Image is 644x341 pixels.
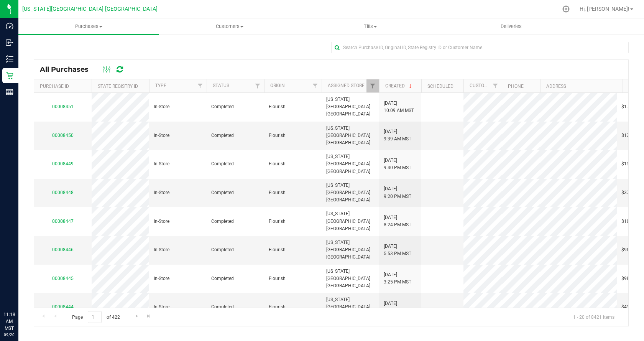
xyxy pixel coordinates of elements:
[6,72,13,79] inline-svg: Retail
[384,185,411,200] span: [DATE] 9:20 PM MST
[326,125,375,147] span: [US_STATE][GEOGRAPHIC_DATA] [GEOGRAPHIC_DATA]
[490,23,532,30] span: Deliveries
[384,100,414,114] span: [DATE] 10:09 AM MST
[52,104,74,109] a: 00008451
[384,243,411,257] span: [DATE] 5:53 PM MST
[384,300,411,315] span: [DATE] 3:09 PM MST
[331,42,629,53] input: Search Purchase ID, Original ID, State Registry ID or Customer Name...
[508,84,524,89] a: Phone
[384,214,411,229] span: [DATE] 8:24 PM MST
[6,88,13,96] inline-svg: Reports
[211,132,234,139] span: Completed
[269,303,286,311] span: Flourish
[326,268,375,290] span: [US_STATE][GEOGRAPHIC_DATA] [GEOGRAPHIC_DATA]
[194,79,207,92] a: Filter
[159,23,299,30] span: Customers
[6,39,13,46] inline-svg: Inbound
[561,5,571,13] div: Manage settings
[621,160,636,168] span: $13.09
[52,219,74,224] a: 00008447
[154,246,169,254] span: In-Store
[143,311,154,321] a: Go to the last page
[52,247,74,252] a: 00008446
[300,23,440,30] span: Tills
[326,296,375,318] span: [US_STATE][GEOGRAPHIC_DATA] [GEOGRAPHIC_DATA]
[427,84,453,89] a: Scheduled
[580,6,629,12] span: Hi, [PERSON_NAME]!
[300,18,440,35] a: Tills
[269,246,286,254] span: Flourish
[18,18,159,35] a: Purchases
[98,84,138,89] a: State Registry ID
[567,311,621,323] span: 1 - 20 of 8421 items
[211,246,234,254] span: Completed
[52,304,74,310] a: 00008444
[6,55,13,63] inline-svg: Inventory
[251,79,264,92] a: Filter
[131,311,142,321] a: Go to the next page
[326,239,375,261] span: [US_STATE][GEOGRAPHIC_DATA] [GEOGRAPHIC_DATA]
[40,65,96,74] span: All Purchases
[621,218,639,225] span: $109.11
[621,189,636,196] span: $37.09
[3,311,15,332] p: 11:18 AM MST
[6,22,13,30] inline-svg: Dashboard
[22,6,158,12] span: [US_STATE][GEOGRAPHIC_DATA] [GEOGRAPHIC_DATA]
[211,218,234,225] span: Completed
[154,160,169,168] span: In-Store
[211,103,234,110] span: Completed
[328,83,365,88] a: Assigned Store
[470,83,493,88] a: Customer
[211,160,234,168] span: Completed
[326,182,375,204] span: [US_STATE][GEOGRAPHIC_DATA] [GEOGRAPHIC_DATA]
[18,23,159,30] span: Purchases
[159,18,300,35] a: Customers
[269,103,286,110] span: Flourish
[309,79,322,92] a: Filter
[211,275,234,282] span: Completed
[269,189,286,196] span: Flourish
[269,160,286,168] span: Flourish
[211,303,234,311] span: Completed
[621,303,636,311] span: $43.65
[326,210,375,232] span: [US_STATE][GEOGRAPHIC_DATA] [GEOGRAPHIC_DATA]
[88,311,102,323] input: 1
[621,103,633,110] span: $1.36
[269,132,286,139] span: Flourish
[154,303,169,311] span: In-Store
[155,83,166,88] a: Type
[213,83,229,88] a: Status
[269,275,286,282] span: Flourish
[489,79,502,92] a: Filter
[8,280,31,303] iframe: Resource center
[52,133,74,138] a: 00008450
[211,189,234,196] span: Completed
[384,128,411,143] span: [DATE] 9:39 AM MST
[384,271,411,286] span: [DATE] 3:25 PM MST
[52,161,74,166] a: 00008449
[546,84,566,89] a: Address
[154,132,169,139] span: In-Store
[270,83,285,88] a: Origin
[621,132,639,139] span: $130.92
[40,84,69,89] a: Purchase ID
[269,218,286,225] span: Flourish
[154,103,169,110] span: In-Store
[3,332,15,338] p: 09/20
[441,18,582,35] a: Deliveries
[366,79,379,92] a: Filter
[154,275,169,282] span: In-Store
[52,190,74,195] a: 00008448
[385,83,414,89] a: Created
[326,153,375,175] span: [US_STATE][GEOGRAPHIC_DATA] [GEOGRAPHIC_DATA]
[154,189,169,196] span: In-Store
[621,275,636,282] span: $98.20
[52,276,74,281] a: 00008445
[66,311,126,323] span: Page of 422
[621,246,636,254] span: $98.20
[384,157,411,171] span: [DATE] 9:40 PM MST
[154,218,169,225] span: In-Store
[326,96,375,118] span: [US_STATE][GEOGRAPHIC_DATA] [GEOGRAPHIC_DATA]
